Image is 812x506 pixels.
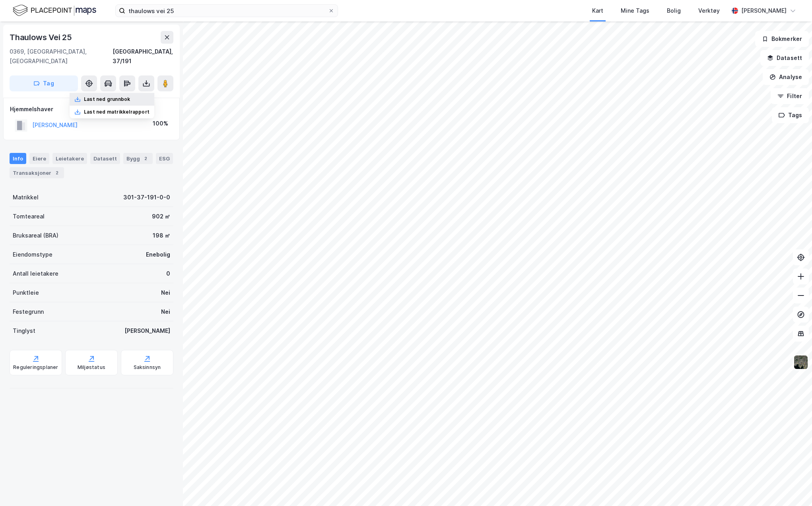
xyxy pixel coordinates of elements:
[52,153,87,164] div: Leietakere
[124,326,170,336] div: [PERSON_NAME]
[125,5,328,17] input: Søk på adresse, matrikkel, gårdeiere, leietakere eller personer
[53,169,61,177] div: 2
[13,231,58,240] div: Bruksareal (BRA)
[13,250,52,259] div: Eiendomstype
[29,153,49,164] div: Eiere
[13,212,45,221] div: Tomteareal
[142,155,150,162] div: 2
[10,75,78,91] button: Tag
[10,47,113,66] div: 0369, [GEOGRAPHIC_DATA], [GEOGRAPHIC_DATA]
[78,364,105,371] div: Miljøstatus
[592,6,603,15] div: Kart
[123,153,153,164] div: Bygg
[146,250,170,259] div: Enebolig
[10,153,26,164] div: Info
[772,107,809,123] button: Tags
[13,307,44,317] div: Festegrunn
[123,193,170,202] div: 301-37-191-0-0
[90,153,120,164] div: Datasett
[13,288,39,297] div: Punktleie
[667,6,681,15] div: Bolig
[84,96,130,102] div: Last ned grunnbok
[113,47,173,66] div: [GEOGRAPHIC_DATA], 37/191
[166,269,170,278] div: 0
[763,69,809,85] button: Analyse
[10,104,173,114] div: Hjemmelshaver
[153,119,168,128] div: 100%
[755,31,809,47] button: Bokmerker
[621,6,649,15] div: Mine Tags
[13,269,58,278] div: Antall leietakere
[13,364,58,371] div: Reguleringsplaner
[741,6,787,15] div: [PERSON_NAME]
[10,31,74,44] div: Thaulows Vei 25
[771,88,809,104] button: Filter
[772,468,812,506] iframe: Chat Widget
[84,109,150,115] div: Last ned matrikkelrapport
[10,167,64,178] div: Transaksjoner
[134,364,161,371] div: Saksinnsyn
[760,50,809,66] button: Datasett
[772,468,812,506] div: Kontrollprogram for chat
[13,326,35,336] div: Tinglyst
[161,288,170,297] div: Nei
[698,6,720,15] div: Verktøy
[13,193,39,202] div: Matrikkel
[793,355,808,370] img: 9k=
[13,4,96,17] img: logo.f888ab2527a4732fd821a326f86c7f29.svg
[161,307,170,317] div: Nei
[153,231,170,240] div: 198 ㎡
[156,153,173,164] div: ESG
[152,212,170,221] div: 902 ㎡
